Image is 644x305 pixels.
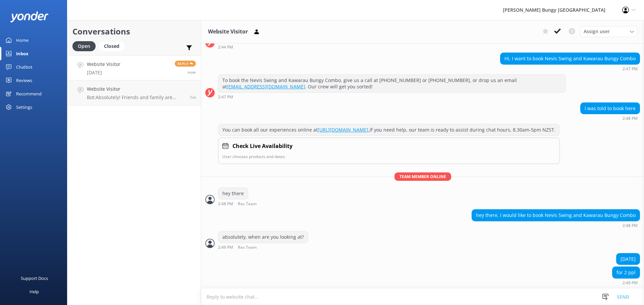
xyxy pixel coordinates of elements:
span: Res Team [238,202,257,206]
div: Home [16,33,29,47]
div: Inbox [16,47,29,60]
span: Team member online [394,172,451,181]
p: User chooses products and dates. [222,153,555,160]
span: Assign user [584,28,610,35]
strong: 2:48 PM [218,202,233,206]
span: Sep 28 2025 02:49pm (UTC +13:00) Pacific/Auckland [187,69,196,75]
div: [DATE] [616,253,640,265]
a: Website VisitorBot:Absolutely! Friends and family are welcome to watch. Just let our crew know wh... [67,80,201,105]
div: hey there, I would like to book Nevis Swing and Kawarau Bungy Combo [472,210,640,221]
div: Recommend [16,87,42,100]
div: Support Docs [21,272,48,285]
div: for 2 ppl [612,267,640,278]
div: Help [30,285,39,298]
div: Chatbot [16,60,33,74]
div: absolutely, when are you looking at? [218,231,308,243]
h4: Website Visitor [87,85,185,93]
strong: 2:47 PM [623,67,638,71]
div: Sep 28 2025 02:49pm (UTC +13:00) Pacific/Auckland [218,245,308,250]
div: Hi, I want to book Nevis Swing and Kawarau Bungy Combo [500,53,640,64]
div: Sep 28 2025 02:47pm (UTC +13:00) Pacific/Auckland [218,94,566,99]
div: Assign User [580,26,637,37]
strong: 2:49 PM [623,281,638,285]
h2: Conversations [72,25,196,38]
span: Sep 28 2025 02:48pm (UTC +13:00) Pacific/Auckland [190,94,196,100]
h3: Website Visitor [208,27,248,36]
h4: Website Visitor [87,61,120,68]
div: Open [72,41,96,51]
span: Reply [175,61,196,67]
a: Closed [99,42,128,50]
img: yonder-white-logo.png [10,11,49,22]
a: [EMAIL_ADDRESS][DOMAIN_NAME] [227,83,305,90]
strong: 2:48 PM [623,224,638,228]
span: Res Team [238,245,257,250]
div: You can book all our experiences online at If you need help, our team is ready to assist during c... [218,124,559,136]
div: Sep 28 2025 02:48pm (UTC +13:00) Pacific/Auckland [580,116,640,121]
div: Sep 28 2025 02:49pm (UTC +13:00) Pacific/Auckland [612,280,640,285]
div: hey there [218,188,248,199]
a: [URL][DOMAIN_NAME]. [318,127,370,133]
strong: 2:44 PM [218,45,233,49]
p: Bot: Absolutely! Friends and family are welcome to watch. Just let our crew know when you arrive.... [87,94,185,100]
h4: Check Live Availability [232,142,292,151]
div: Sep 28 2025 02:48pm (UTC +13:00) Pacific/Auckland [472,223,640,228]
div: Reviews [16,74,32,87]
div: Sep 28 2025 02:44pm (UTC +13:00) Pacific/Auckland [218,45,566,49]
a: Open [72,42,99,50]
a: Website Visitor[DATE]Replynow [67,55,201,80]
div: Closed [99,41,124,51]
div: Settings [16,100,32,114]
strong: 2:48 PM [623,117,638,121]
div: Sep 28 2025 02:47pm (UTC +13:00) Pacific/Auckland [500,66,640,71]
strong: 2:47 PM [218,95,233,99]
div: To book the Nevis Swing and Kawarau Bungy Combo, give us a call at [PHONE_NUMBER] or [PHONE_NUMBE... [218,75,566,92]
div: I was told to book here [581,103,640,114]
strong: 2:49 PM [218,245,233,250]
div: Sep 28 2025 02:48pm (UTC +13:00) Pacific/Auckland [218,201,278,206]
p: [DATE] [87,70,120,76]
